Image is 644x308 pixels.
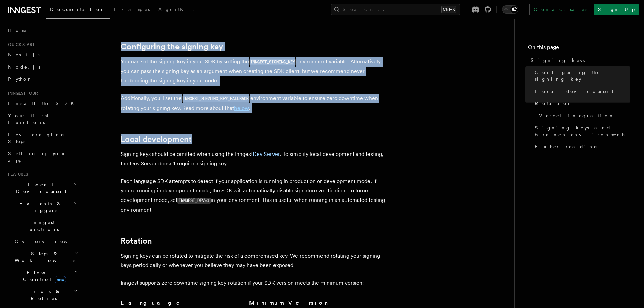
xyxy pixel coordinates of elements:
span: Events & Triggers [5,200,74,214]
span: Signing keys and branch environments [535,124,630,138]
a: Your first Functions [5,110,79,128]
span: Signing keys [531,57,585,64]
a: Examples [110,2,154,18]
p: Inngest supports zero downtime signing key rotation if your SDK version meets the minimum version: [121,278,391,288]
span: Leveraging Steps [8,132,65,144]
a: Vercel integration [536,110,630,122]
button: Errors & Retries [12,285,79,304]
a: Contact sales [529,4,591,15]
span: Install the SDK [8,101,78,106]
p: Signing keys should be omitted when using the Inngest . To simplify local development and testing... [121,149,391,168]
h4: On this page [528,43,630,54]
span: Next.js [8,52,40,57]
span: Node.js [8,64,40,70]
a: below [234,105,249,111]
span: Documentation [50,7,106,12]
span: Local development [535,88,613,95]
button: Events & Triggers [5,197,79,216]
a: Home [5,24,79,37]
span: new [55,276,66,283]
span: AgentKit [158,7,194,12]
span: Features [5,172,28,177]
a: Setting up your app [5,147,79,166]
a: Install the SDK [5,97,79,110]
span: Quick start [5,42,35,47]
button: Toggle dark mode [502,5,518,14]
span: Configuring the signing key [535,69,630,82]
a: Overview [12,235,79,247]
span: Home [8,27,27,34]
a: Rotation [121,236,152,246]
span: Flow Control [12,269,74,283]
button: Steps & Workflows [12,247,79,266]
p: Additionally, you'll set the environment variable to ensure zero downtime when rotating your sign... [121,94,391,113]
a: Documentation [46,2,110,19]
p: You can set the signing key in your SDK by setting the environment variable. Alternatively, you c... [121,57,391,86]
span: Vercel integration [539,112,614,119]
a: Local development [532,85,630,97]
span: Examples [114,7,150,12]
button: Local Development [5,179,79,197]
span: Inngest Functions [5,219,73,233]
a: Configuring the signing key [121,42,223,51]
span: Steps & Workflows [12,250,75,264]
a: Local development [121,135,192,144]
span: Errors & Retries [12,288,73,302]
a: Next.js [5,49,79,61]
a: Rotation [532,97,630,110]
span: Further reading [535,143,598,150]
button: Search...Ctrl+K [331,4,460,15]
a: Node.js [5,61,79,73]
span: Setting up your app [8,151,66,163]
kbd: Ctrl+K [441,6,456,13]
span: Python [8,76,33,82]
button: Inngest Functions [5,216,79,235]
button: Flow Controlnew [12,266,79,285]
a: Python [5,73,79,85]
span: Overview [15,239,84,244]
code: INNGEST_SIGNING_KEY [249,59,296,65]
code: INNGEST_DEV=1 [177,198,211,204]
a: Configuring the signing key [532,66,630,85]
a: Leveraging Steps [5,128,79,147]
a: Further reading [532,141,630,153]
a: AgentKit [154,2,198,18]
span: Inngest tour [5,91,38,96]
p: Each language SDK attempts to detect if your application is running in production or development ... [121,176,391,215]
a: Signing keys and branch environments [532,122,630,141]
a: Dev Server [253,151,280,157]
code: INNGEST_SIGNING_KEY_FALLBACK [182,96,250,102]
span: Your first Functions [8,113,48,125]
a: Sign Up [594,4,639,15]
p: Signing keys can be rotated to mitigate the risk of a compromised key. We recommend rotating your... [121,251,391,270]
span: Rotation [535,100,573,107]
a: Signing keys [528,54,630,66]
span: Local Development [5,181,74,195]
